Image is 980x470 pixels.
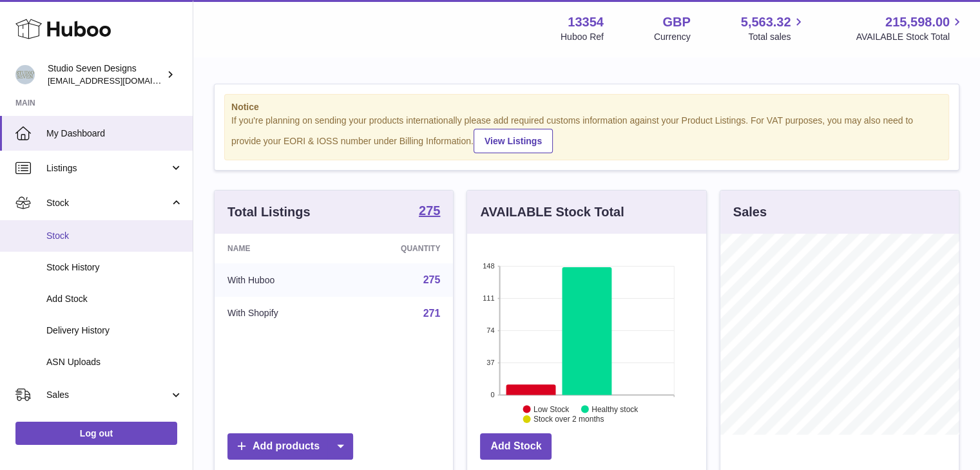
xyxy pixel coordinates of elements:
[487,359,495,366] text: 37
[487,326,495,334] text: 74
[491,391,495,399] text: 0
[15,65,35,84] img: contact.studiosevendesigns@gmail.com
[48,62,164,87] div: Studio Seven Designs
[46,356,183,368] span: ASN Uploads
[483,262,494,270] text: 148
[423,274,441,285] a: 275
[46,162,169,174] span: Listings
[215,263,343,297] td: With Huboo
[46,197,169,209] span: Stock
[856,31,965,43] span: AVAILABLE Stock Total
[480,433,552,460] a: Add Stock
[885,14,950,31] span: 215,598.00
[231,101,942,113] strong: Notice
[46,261,183,274] span: Stock History
[46,324,183,337] span: Delivery History
[46,389,169,401] span: Sales
[46,230,183,242] span: Stock
[483,294,494,302] text: 111
[748,31,805,43] span: Total sales
[231,115,942,153] div: If you're planning on sending your products internationally please add required customs informati...
[423,308,441,319] a: 271
[480,203,624,221] h3: AVAILABLE Stock Total
[533,415,604,424] text: Stock over 2 months
[46,127,183,140] span: My Dashboard
[48,75,189,86] span: [EMAIL_ADDRESS][DOMAIN_NAME]
[591,404,639,413] text: Healthy stock
[533,404,570,413] text: Low Stock
[227,203,311,221] h3: Total Listings
[733,203,767,221] h3: Sales
[662,14,690,31] strong: GBP
[215,234,343,263] th: Name
[343,234,454,263] th: Quantity
[741,14,806,43] a: 5,563.32 Total sales
[741,14,791,31] span: 5,563.32
[15,422,177,445] a: Log out
[419,204,440,220] a: 275
[419,204,440,217] strong: 275
[46,293,183,305] span: Add Stock
[856,14,965,43] a: 215,598.00 AVAILABLE Stock Total
[215,297,343,330] td: With Shopify
[227,433,353,460] a: Add products
[561,31,604,43] div: Huboo Ref
[474,129,553,153] a: View Listings
[568,14,604,31] strong: 13354
[654,31,691,43] div: Currency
